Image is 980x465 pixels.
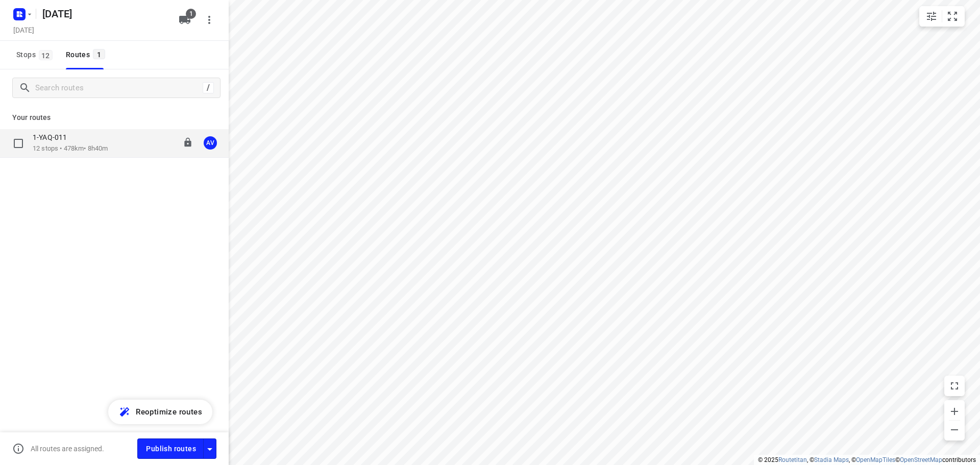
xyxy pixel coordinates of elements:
a: Stadia Maps [814,456,849,463]
div: small contained button group [919,6,965,27]
span: Stops [16,48,56,61]
li: © 2025 , © , © © contributors [758,456,976,463]
button: Publish routes [137,438,204,458]
p: Your routes [12,112,216,123]
span: 12 [39,50,53,60]
div: Driver app settings [204,442,216,455]
span: 1 [93,49,105,59]
span: Reoptimize routes [136,405,202,419]
button: More [199,10,219,30]
span: 1 [186,9,196,19]
button: 1 [175,10,195,30]
div: AV [204,136,217,150]
p: 12 stops • 478km • 8h40m [33,144,108,154]
div: Routes [66,48,108,61]
a: Routetitan [778,456,807,463]
button: Fit zoom [942,6,963,27]
div: / [203,82,214,93]
button: Map settings [921,6,942,27]
p: All routes are assigned. [31,445,104,453]
h5: Project date [9,24,38,36]
button: AV [200,133,220,153]
span: Publish routes [146,443,196,455]
input: Search routes [35,80,203,96]
h5: Dinsdag 23 September [38,6,170,22]
a: OpenStreetMap [900,456,942,463]
span: Select [8,133,29,154]
button: Reoptimize routes [108,400,212,424]
p: 1-YAQ-011 [33,133,73,142]
button: Lock route [183,137,193,149]
a: OpenMapTiles [856,456,895,463]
